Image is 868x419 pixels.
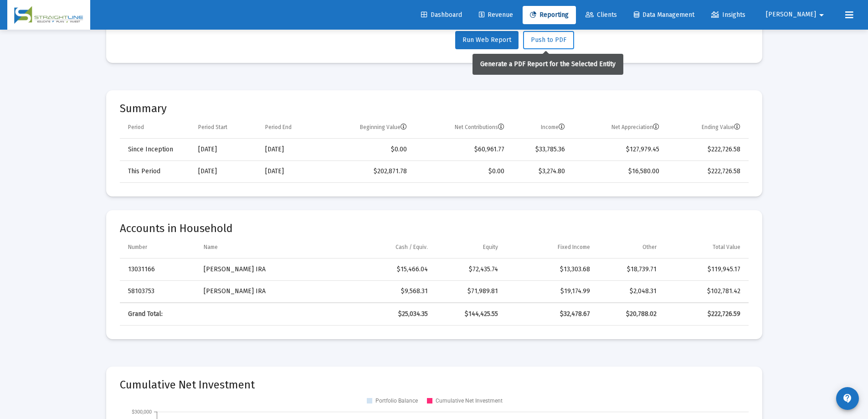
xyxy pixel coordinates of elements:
[198,124,227,131] div: Period Start
[413,160,511,182] td: $0.00
[596,237,663,259] td: Column Other
[197,259,343,280] td: [PERSON_NAME] IRA
[455,124,504,131] div: Net Contributions
[265,167,316,176] div: [DATE]
[120,237,198,259] td: Column Number
[511,265,590,274] div: $13,303.68
[349,265,428,274] div: $15,466.04
[669,310,740,319] div: $222,726.59
[558,243,590,251] div: Fixed Income
[713,243,740,251] div: Total Value
[611,124,659,131] div: Net Appreciation
[414,6,469,24] a: Dashboard
[511,310,590,319] div: $32,478.67
[192,117,259,139] td: Column Period Start
[120,139,192,160] td: Since Inception
[198,167,252,176] div: [DATE]
[766,11,816,19] span: [PERSON_NAME]
[455,31,519,49] button: Run Web Report
[322,117,413,139] td: Column Beginning Value
[322,160,413,182] td: $202,871.78
[434,237,504,259] td: Column Equity
[704,6,753,24] a: Insights
[666,139,748,160] td: $222,726.58
[586,11,617,19] span: Clients
[128,310,191,319] div: Grand Total:
[842,393,853,404] mat-icon: contact_support
[120,160,192,182] td: This Period
[603,310,657,319] div: $20,788.02
[511,139,571,160] td: $33,785.36
[603,265,657,274] div: $18,739.71
[120,259,198,280] td: 13031166
[259,117,322,139] td: Column Period End
[395,243,428,251] div: Cash / Equiv.
[265,145,316,154] div: [DATE]
[120,380,749,389] mat-card-title: Cumulative Net Investment
[436,398,503,404] text: Cumulative Net Investment
[120,280,198,302] td: 58103753
[197,280,343,302] td: [PERSON_NAME] IRA
[120,117,192,139] td: Column Period
[128,243,147,251] div: Number
[541,124,565,131] div: Income
[322,139,413,160] td: $0.00
[571,160,666,182] td: $16,580.00
[571,139,666,160] td: $127,979.45
[375,398,418,404] text: Portfolio Balance
[472,6,520,24] a: Revenue
[120,237,749,326] div: Data grid
[531,36,566,44] span: Push to PDF
[349,310,428,319] div: $25,034.35
[755,5,838,24] button: [PERSON_NAME]
[666,117,748,139] td: Column Ending Value
[204,243,218,251] div: Name
[504,237,596,259] td: Column Fixed Income
[711,11,745,19] span: Insights
[669,265,740,274] div: $119,945.17
[441,265,498,274] div: $72,435.74
[197,237,343,259] td: Column Name
[523,31,574,49] button: Push to PDF
[14,6,83,24] img: Dashboard
[578,6,624,24] a: Clients
[413,117,511,139] td: Column Net Contributions
[627,6,702,24] a: Data Management
[511,287,590,296] div: $19,174.99
[530,11,569,19] span: Reporting
[132,409,152,414] text: $300,000
[360,124,407,131] div: Beginning Value
[634,11,694,19] span: Data Management
[343,237,434,259] td: Column Cash / Equiv.
[441,287,498,296] div: $71,989.81
[120,224,749,233] mat-card-title: Accounts in Household
[483,243,498,251] div: Equity
[511,160,571,182] td: $3,274.80
[265,124,292,131] div: Period End
[663,237,748,259] td: Column Total Value
[666,160,748,182] td: $222,726.58
[128,124,144,131] div: Period
[603,287,657,296] div: $2,048.31
[462,36,511,44] span: Run Web Report
[642,243,657,251] div: Other
[511,117,571,139] td: Column Income
[120,117,749,183] div: Data grid
[816,6,827,24] mat-icon: arrow_drop_down
[120,104,749,113] mat-card-title: Summary
[479,11,513,19] span: Revenue
[702,124,740,131] div: Ending Value
[523,6,576,24] a: Reporting
[349,287,428,296] div: $9,568.31
[413,139,511,160] td: $60,961.77
[669,287,740,296] div: $102,781.42
[198,145,252,154] div: [DATE]
[571,117,666,139] td: Column Net Appreciation
[421,11,462,19] span: Dashboard
[441,310,498,319] div: $144,425.55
